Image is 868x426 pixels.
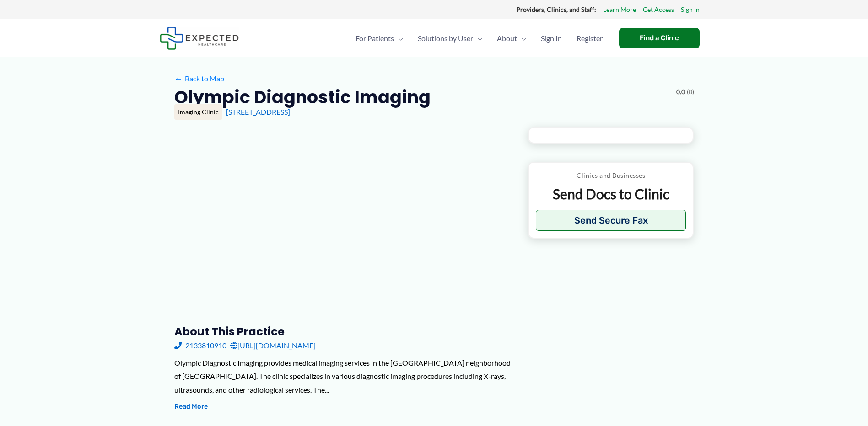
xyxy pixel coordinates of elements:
[490,22,534,54] a: AboutMenu Toggle
[676,86,685,98] span: 0.0
[174,86,431,108] h2: Olympic Diagnostic Imaging
[174,356,513,397] div: Olympic Diagnostic Imaging provides medical imaging services in the [GEOGRAPHIC_DATA] neighborhoo...
[536,185,686,203] p: Send Docs to Clinic
[160,27,239,50] img: Expected Healthcare Logo - side, dark font, small
[348,22,610,54] nav: Primary Site Navigation
[174,325,513,339] h3: About this practice
[497,22,517,54] span: About
[348,22,410,54] a: For PatientsMenu Toggle
[174,72,224,85] a: ←Back to Map
[174,104,222,120] div: Imaging Clinic
[541,22,562,54] span: Sign In
[356,22,394,54] span: For Patients
[230,339,316,352] a: [URL][DOMAIN_NAME]
[418,22,473,54] span: Solutions by User
[681,4,700,16] a: Sign In
[619,28,700,48] a: Find a Clinic
[517,22,526,54] span: Menu Toggle
[473,22,482,54] span: Menu Toggle
[536,210,686,231] button: Send Secure Fax
[577,22,603,54] span: Register
[226,107,290,116] a: [STREET_ADDRESS]
[410,22,490,54] a: Solutions by UserMenu Toggle
[643,4,674,16] a: Get Access
[516,5,596,13] strong: Providers, Clinics, and Staff:
[174,401,208,412] button: Read More
[174,74,183,83] span: ←
[394,22,403,54] span: Menu Toggle
[534,22,569,54] a: Sign In
[174,339,226,352] a: 2133810910
[536,170,686,181] p: Clinics and Businesses
[603,4,636,16] a: Learn More
[569,22,610,54] a: Register
[687,86,694,98] span: (0)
